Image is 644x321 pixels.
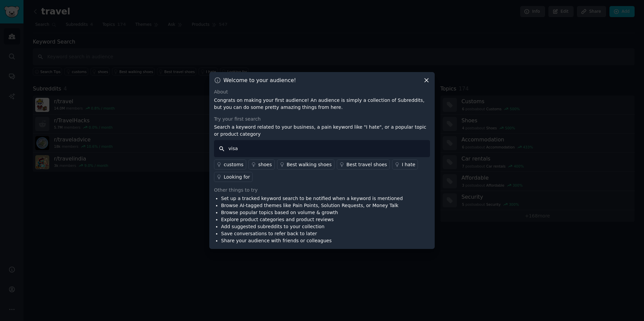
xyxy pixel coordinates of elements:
li: Browse AI-tagged themes like Pain Points, Solution Requests, or Money Talk [221,202,403,209]
a: I hate [392,159,418,170]
div: Looking for [224,174,250,181]
li: Explore product categories and product reviews [221,216,403,223]
div: About [214,88,430,95]
p: Search a keyword related to your business, a pain keyword like "I hate", or a popular topic or pr... [214,124,430,138]
div: Best travel shoes [346,161,387,168]
a: Best walking shoes [277,159,334,170]
a: Best travel shoes [337,159,390,170]
input: Keyword search in audience [214,140,430,157]
p: Congrats on making your first audience! An audience is simply a collection of Subreddits, but you... [214,97,430,111]
div: Try your first search [214,116,430,123]
div: Best walking shoes [287,161,332,168]
li: Browse popular topics based on volume & growth [221,209,403,216]
li: Set up a tracked keyword search to be notified when a keyword is mentioned [221,195,403,202]
h3: Welcome to your audience! [223,77,296,84]
li: Share your audience with friends or colleagues [221,237,403,244]
div: customs [224,161,244,168]
a: shoes [249,159,275,170]
div: Other things to try [214,187,430,194]
div: shoes [258,161,272,168]
li: Add suggested subreddits to your collection [221,223,403,230]
a: Looking for [214,172,253,182]
a: customs [214,159,246,170]
li: Save conversations to refer back to later [221,230,403,237]
div: I hate [402,161,415,168]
